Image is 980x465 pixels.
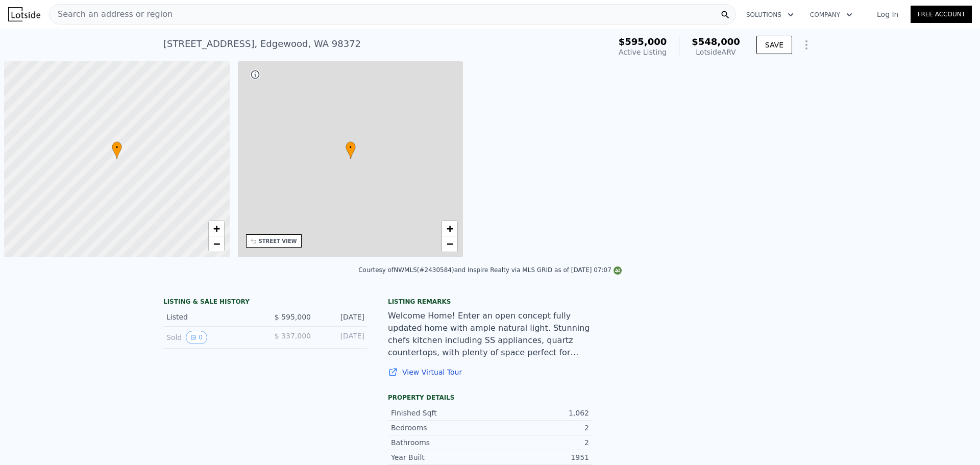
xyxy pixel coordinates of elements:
span: $548,000 [692,36,740,47]
span: − [447,237,453,250]
div: Courtesy of NWMLS (#2430584) and Inspire Realty via MLS GRID as of [DATE] 07:07 [358,266,622,274]
img: Lotside [8,7,40,21]
img: NWMLS Logo [614,266,622,275]
div: 1,062 [490,408,589,418]
div: Welcome Home! Enter an open concept fully updated home with ample natural light. Stunning chefs k... [388,310,592,359]
button: Show Options [796,35,817,55]
a: View Virtual Tour [388,367,592,377]
div: Sold [166,331,257,344]
div: • [112,141,122,159]
button: SAVE [756,36,792,54]
div: • [346,141,356,159]
div: STREET VIEW [259,237,297,245]
button: View historical data [186,331,207,344]
span: • [346,143,356,152]
div: Year Built [391,452,490,462]
span: − [213,237,219,250]
div: 1951 [490,452,589,462]
div: Listing remarks [388,298,592,306]
a: Zoom in [209,221,224,236]
span: Active Listing [619,48,667,56]
div: Bedrooms [391,423,490,433]
a: Zoom in [442,221,457,236]
button: Solutions [738,6,802,24]
div: 2 [490,437,589,448]
a: Zoom out [209,236,224,252]
span: + [447,222,453,235]
div: 2 [490,423,589,433]
span: + [213,222,219,235]
div: Lotside ARV [692,47,740,57]
span: Search an address or region [50,8,173,20]
div: LISTING & SALE HISTORY [163,298,367,308]
span: • [112,143,122,152]
div: Finished Sqft [391,408,490,418]
a: Log In [865,9,911,19]
span: $ 595,000 [275,313,311,321]
div: Property details [388,394,592,402]
div: Bathrooms [391,437,490,448]
span: $595,000 [619,36,667,47]
div: [STREET_ADDRESS] , Edgewood , WA 98372 [163,37,361,51]
div: Listed [166,312,257,322]
div: [DATE] [319,312,364,322]
a: Zoom out [442,236,457,252]
button: Company [802,6,861,24]
a: Free Account [911,6,972,23]
div: [DATE] [319,331,364,344]
span: $ 337,000 [275,332,311,340]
